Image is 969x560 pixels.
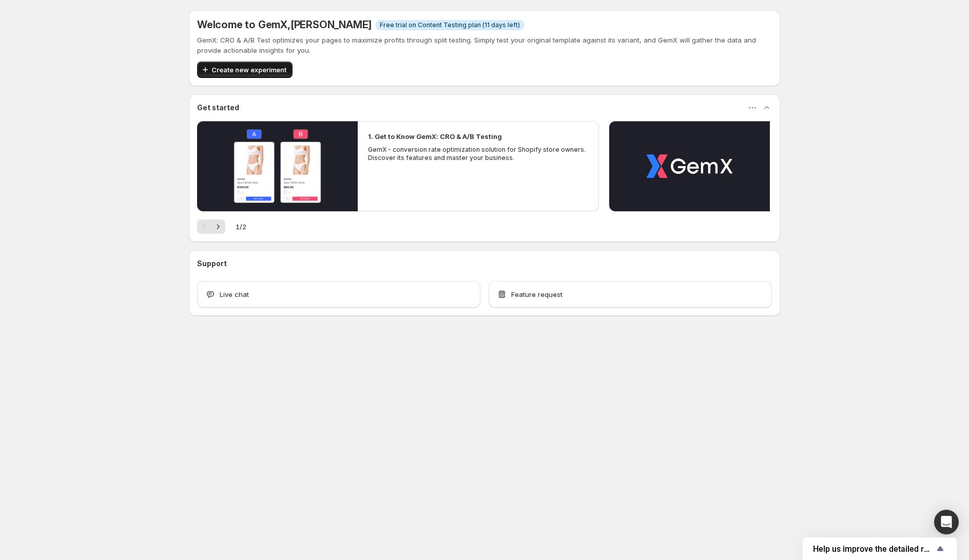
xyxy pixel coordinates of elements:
[197,35,772,55] p: GemX: CRO & A/B Test optimizes your pages to maximize profits through split testing. Simply test ...
[197,121,358,211] button: Play video
[197,103,239,113] h3: Get started
[220,289,249,299] span: Live chat
[813,544,934,554] span: Help us improve the detailed report for A/B campaigns
[211,219,225,234] button: Next
[934,510,959,534] div: Open Intercom Messenger
[609,121,770,211] button: Play video
[211,65,286,75] span: Create new experiment
[380,21,520,29] span: Free trial on Content Testing plan (11 days left)
[197,219,225,234] nav: Pagination
[511,289,563,299] span: Feature request
[287,18,372,31] span: , [PERSON_NAME]
[813,543,946,555] button: Show survey - Help us improve the detailed report for A/B campaigns
[197,258,227,269] h3: Support
[197,62,293,78] button: Create new experiment
[197,18,372,31] h5: Welcome to GemX
[368,131,502,142] h2: 1. Get to Know GemX: CRO & A/B Testing
[368,146,589,162] p: GemX - conversion rate optimization solution for Shopify store owners. Discover its features and ...
[236,222,246,232] span: 1 / 2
